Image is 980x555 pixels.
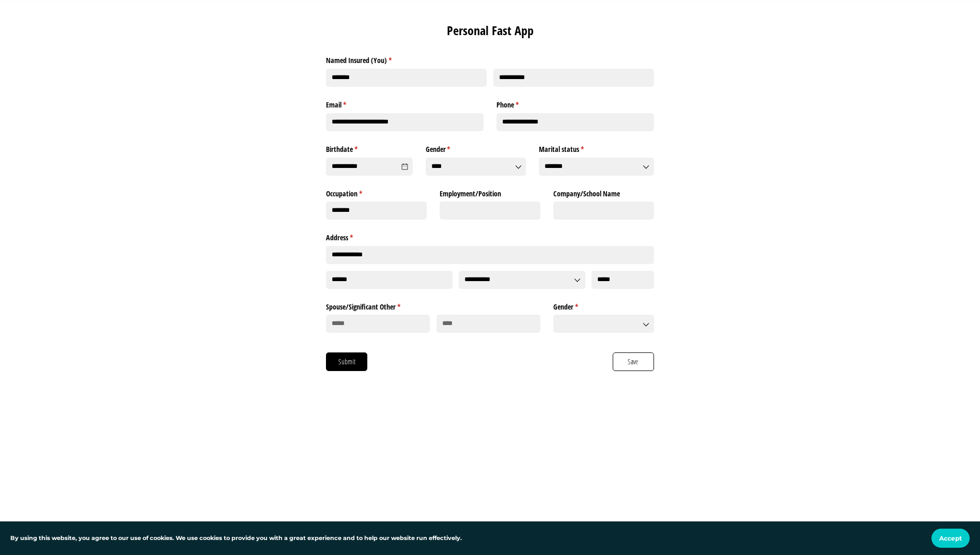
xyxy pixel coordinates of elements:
[326,22,654,39] h1: Personal Fast App
[613,352,654,371] button: Save
[553,298,654,312] label: Gender
[496,97,654,110] label: Phone
[553,185,654,198] label: Company/​School Name
[326,69,487,87] input: First
[338,356,356,367] span: Submit
[10,534,462,543] p: By using this website, you agree to our use of cookies. We use cookies to provide you with a grea...
[440,185,540,198] label: Employment/​Position
[326,246,654,264] input: Address Line 1
[326,352,367,371] button: Submit
[326,271,452,289] input: City
[493,69,654,87] input: Last
[326,298,540,312] legend: Spouse/​Significant Other
[326,52,654,66] legend: Named Insured (You)
[592,271,654,289] input: Zip Code
[459,271,585,289] input: State
[939,534,962,542] span: Accept
[326,185,427,198] label: Occupation
[326,141,412,154] label: Birthdate
[326,229,654,243] legend: Address
[326,97,484,110] label: Email
[437,315,540,333] input: Last
[627,356,639,367] span: Save
[326,315,430,333] input: First
[931,529,970,548] button: Accept
[426,141,526,154] label: Gender
[539,141,654,154] label: Marital status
